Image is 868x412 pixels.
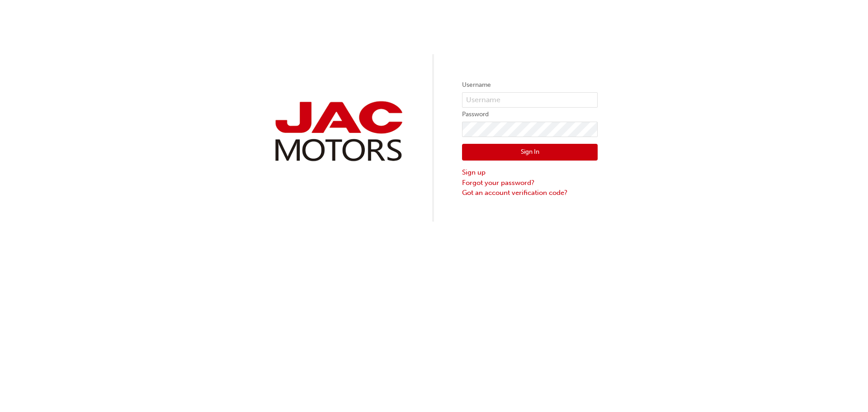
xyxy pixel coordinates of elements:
a: Sign up [462,167,598,178]
a: Forgot your password? [462,178,598,188]
button: Sign In [462,144,598,161]
a: Got an account verification code? [462,188,598,198]
label: Username [462,80,598,90]
label: Password [462,109,598,120]
img: jac-portal [270,98,406,165]
input: Username [462,92,598,108]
